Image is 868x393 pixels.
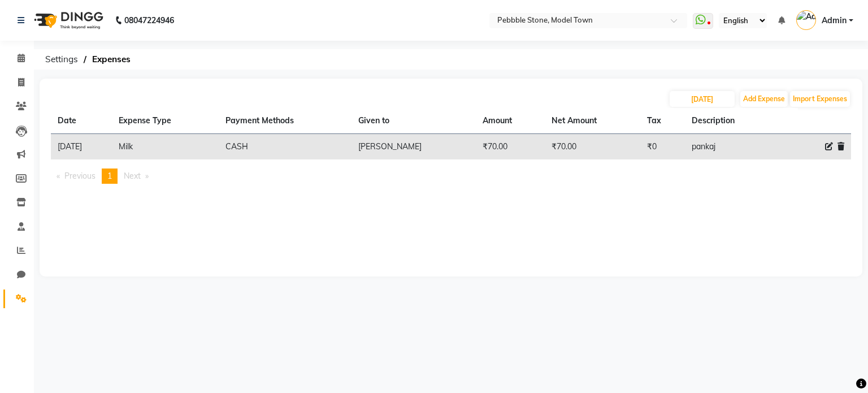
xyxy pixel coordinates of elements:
[640,108,685,134] th: Tax
[112,108,219,134] th: Expense Type
[685,134,776,160] td: pankaj
[107,171,112,181] span: 1
[51,169,851,184] nav: Pagination
[685,108,776,134] th: Description
[796,10,816,30] img: Admin
[51,134,112,160] td: [DATE]
[351,108,476,134] th: Given to
[822,15,847,27] span: Admin
[64,171,96,181] span: Previous
[112,134,219,160] td: Milk
[124,5,174,36] b: 08047224946
[790,91,850,107] button: Import Expenses
[86,49,136,70] span: Expenses
[545,134,640,160] td: ₹70.00
[351,134,476,160] td: [PERSON_NAME]
[476,134,545,160] td: ₹70.00
[545,108,640,134] th: Net Amount
[51,108,112,134] th: Date
[740,91,788,107] button: Add Expense
[640,134,685,160] td: ₹0
[219,108,351,134] th: Payment Methods
[670,91,735,107] input: PLACEHOLDER.DATE
[124,171,141,181] span: Next
[40,49,84,70] span: Settings
[219,134,351,160] td: CASH
[29,5,106,36] img: logo
[476,108,545,134] th: Amount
